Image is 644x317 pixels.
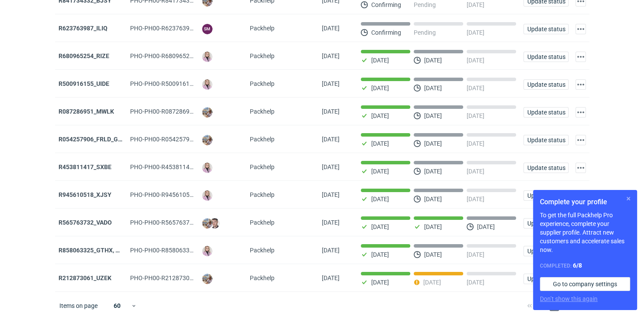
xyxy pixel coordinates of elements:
[59,191,111,198] a: R945610518_XJSY
[527,26,565,32] span: Update status
[322,247,340,254] span: 27/08/2025
[59,301,98,310] span: Items on page
[371,29,401,36] p: Confirming
[130,247,343,254] span: PHO-PH00-R858063325_GTHX,-NNPL,-JAAG,-JGXY,-QTVD,-WZHN,-ITNR,-EUMI
[250,247,275,254] span: Packhelp
[130,219,215,226] span: PHO-PH00-R565763732_VADO
[322,108,340,115] span: 04/09/2025
[250,25,275,32] span: Packhelp
[322,163,340,170] span: 03/09/2025
[540,261,630,270] div: Completed:
[623,193,634,204] button: Skip for now
[527,165,565,171] span: Update status
[250,219,275,226] span: Packhelp
[467,196,484,203] p: [DATE]
[250,275,275,281] span: Packhelp
[202,52,212,62] img: Klaudia Wiśniewska
[209,218,220,229] img: Maciej Sikora
[322,25,340,32] span: 11/09/2025
[467,1,484,8] p: [DATE]
[59,163,111,170] strong: R453811417_SXBE
[59,136,150,143] a: R054257906_FRLD_GMZJ_SABM
[59,52,109,59] a: R680965254_RIZE
[103,300,131,312] div: 60
[540,211,630,254] p: To get the full Packhelp Pro experience, complete your supplier profile. Attract new customers an...
[467,57,484,64] p: [DATE]
[467,140,484,147] p: [DATE]
[202,218,212,229] img: Michał Palasek
[523,107,569,118] button: Update status
[130,108,217,115] span: PHO-PH00-R087286951_MWLK
[540,197,630,207] h1: Complete your profile
[130,191,213,198] span: PHO-PH00-R945610518_XJSY
[523,163,569,173] button: Update status
[59,247,239,254] strong: R858063325_GTHX, NNPL, JAAG, JGXY, QTVD, WZHN, ITNR, EUMI
[573,262,582,269] strong: 6 / 8
[322,80,340,87] span: 05/09/2025
[130,163,214,170] span: PHO-PH00-R453811417_SXBE
[467,279,484,286] p: [DATE]
[130,275,214,281] span: PHO-PH00-R212873061_UZEK
[527,220,565,226] span: Update status
[371,168,389,175] p: [DATE]
[527,276,565,282] span: Update status
[523,246,569,256] button: Update status
[575,79,586,90] button: Actions
[250,80,275,87] span: Packhelp
[523,135,569,145] button: Update status
[371,196,389,203] p: [DATE]
[250,191,275,198] span: Packhelp
[250,136,275,143] span: Packhelp
[527,137,565,143] span: Update status
[523,24,569,34] button: Update status
[371,57,389,64] p: [DATE]
[59,25,108,32] strong: R623763987_ILIQ
[424,85,442,92] p: [DATE]
[250,108,275,115] span: Packhelp
[130,25,210,32] span: PHO-PH00-R623763987_ILIQ
[202,163,212,173] img: Klaudia Wiśniewska
[322,219,340,226] span: 29/08/2025
[202,24,212,34] figcaption: SM
[202,190,212,201] img: Klaudia Wiśniewska
[371,279,389,286] p: [DATE]
[424,251,442,258] p: [DATE]
[414,29,436,36] p: Pending
[523,190,569,201] button: Update status
[371,223,389,230] p: [DATE]
[477,223,495,230] p: [DATE]
[322,136,340,143] span: 04/09/2025
[322,275,340,281] span: 26/08/2025
[371,251,389,258] p: [DATE]
[371,140,389,147] p: [DATE]
[371,112,389,119] p: [DATE]
[371,1,401,8] p: Confirming
[575,163,586,173] button: Actions
[523,52,569,62] button: Update status
[467,251,484,258] p: [DATE]
[467,29,484,36] p: [DATE]
[467,168,484,175] p: [DATE]
[540,294,598,303] button: Don’t show this again
[202,135,212,145] img: Michał Palasek
[424,140,442,147] p: [DATE]
[575,24,586,34] button: Actions
[59,80,109,87] a: R500916155_UIDE
[59,275,111,281] a: R212873061_UZEK
[202,246,212,256] img: Klaudia Wiśniewska
[527,54,565,60] span: Update status
[523,218,569,229] button: Update status
[575,135,586,145] button: Actions
[371,85,389,92] p: [DATE]
[130,136,252,143] span: PHO-PH00-R054257906_FRLD_GMZJ_SABM
[59,108,114,115] strong: R087286951_MWLK
[59,219,112,226] a: R565763732_VADO
[424,196,442,203] p: [DATE]
[202,79,212,90] img: Klaudia Wiśniewska
[575,107,586,118] button: Actions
